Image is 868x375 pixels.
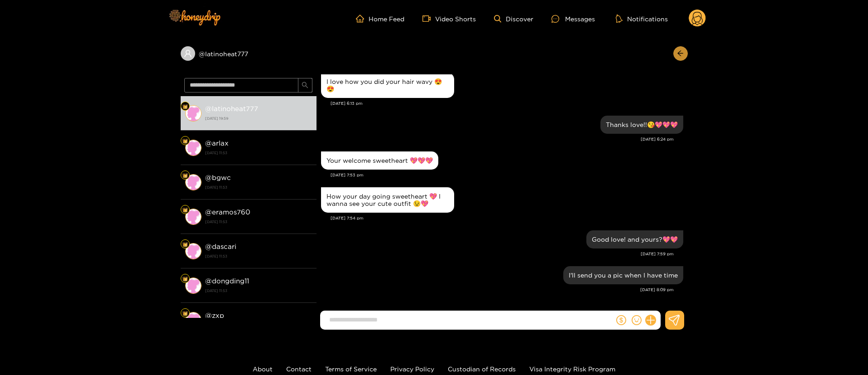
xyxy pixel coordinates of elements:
[182,173,188,178] img: Fan Level
[673,46,688,61] button: arrow-left
[205,149,312,157] strong: [DATE] 11:53
[677,50,684,58] span: arrow-left
[614,313,628,327] button: dollar
[569,272,678,279] div: I'll send you a pic when I have time
[184,49,192,58] span: user
[356,15,369,23] span: home
[321,136,674,142] div: [DATE] 6:24 pm
[422,15,476,23] a: Video Shorts
[286,365,312,372] a: Contact
[182,104,188,109] img: Fan Level
[182,311,188,316] img: Fan Level
[185,174,201,190] img: conversation
[185,105,201,122] img: conversation
[302,82,308,89] span: search
[205,252,312,260] strong: [DATE] 11:53
[592,236,678,243] div: Good love! and yours?💖💖
[326,157,433,164] div: Your welcome sweetheart 💖💖💖
[205,183,312,191] strong: [DATE] 11:53
[325,365,377,372] a: Terms of Service
[205,139,229,147] strong: @ arlax
[326,193,449,207] div: How your day going sweetheart 💖 I wanna see your cute outfit 😉💖
[321,151,438,170] div: Sep. 18, 7:53 pm
[331,172,683,178] div: [DATE] 7:53 pm
[321,287,674,293] div: [DATE] 8:09 pm
[205,114,312,122] strong: [DATE] 19:59
[616,315,626,325] span: dollar
[205,277,249,285] strong: @ dongding11
[321,251,674,257] div: [DATE] 7:59 pm
[321,73,454,98] div: Sep. 18, 6:13 pm
[563,266,683,284] div: Sep. 18, 8:09 pm
[181,46,317,61] div: @latinoheat777
[205,105,258,112] strong: @ latinoheat777
[205,208,250,216] strong: @ eramos760
[253,365,273,372] a: About
[185,312,201,328] img: conversation
[205,174,231,181] strong: @ bgwc
[182,138,188,144] img: Fan Level
[586,230,683,248] div: Sep. 18, 7:59 pm
[422,15,435,23] span: video-camera
[185,278,201,294] img: conversation
[448,365,516,372] a: Custodian of Records
[182,242,188,247] img: Fan Level
[600,116,683,134] div: Sep. 18, 6:24 pm
[331,215,683,221] div: [DATE] 7:54 pm
[356,15,404,23] a: Home Feed
[182,276,188,282] img: Fan Level
[331,100,683,107] div: [DATE] 6:13 pm
[326,78,449,93] div: I love how you did your hair wavy 😍😍
[529,365,615,372] a: Visa Integrity Risk Program
[613,14,671,23] button: Notifications
[205,287,312,295] strong: [DATE] 11:53
[185,209,201,225] img: conversation
[298,78,312,93] button: search
[182,207,188,213] img: Fan Level
[185,243,201,259] img: conversation
[494,15,533,23] a: Discover
[205,312,224,319] strong: @ zxp
[632,315,642,325] span: smile
[551,14,595,24] div: Messages
[205,243,236,250] strong: @ dascari
[390,365,434,372] a: Privacy Policy
[205,218,312,226] strong: [DATE] 11:53
[321,187,454,213] div: Sep. 18, 7:54 pm
[185,140,201,156] img: conversation
[606,121,678,128] div: Thanks love!!😘💖💖💖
